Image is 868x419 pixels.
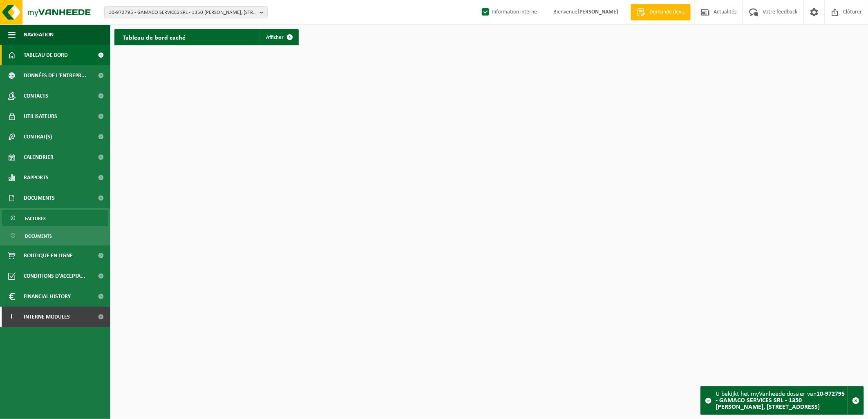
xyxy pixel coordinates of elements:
[104,6,268,18] button: 10-972795 - GAMACO SERVICES SRL - 1350 [PERSON_NAME], [STREET_ADDRESS]
[631,4,691,20] a: Demande devis
[24,307,70,327] span: Interne modules
[24,45,68,65] span: Tableau de bord
[260,29,298,45] a: Afficher
[24,147,54,167] span: Calendrier
[24,167,49,188] span: Rapports
[8,307,16,327] span: I
[266,35,284,40] span: Afficher
[25,228,52,244] span: Documents
[480,6,537,18] label: Information interne
[577,9,618,15] strong: [PERSON_NAME]
[2,210,108,226] a: Factures
[716,391,845,410] strong: 10-972795 - GAMACO SERVICES SRL - 1350 [PERSON_NAME], [STREET_ADDRESS]
[24,65,86,86] span: Données de l'entrepr...
[24,188,55,208] span: Documents
[24,25,54,45] span: Navigation
[24,245,73,266] span: Boutique en ligne
[647,8,687,16] span: Demande devis
[24,266,85,286] span: Conditions d'accepta...
[109,7,257,19] span: 10-972795 - GAMACO SERVICES SRL - 1350 [PERSON_NAME], [STREET_ADDRESS]
[114,29,194,45] h2: Tableau de bord caché
[25,211,46,226] span: Factures
[24,127,52,147] span: Contrat(s)
[2,228,108,243] a: Documents
[24,106,57,127] span: Utilisateurs
[716,387,848,415] div: U bekijkt het myVanheede dossier van
[24,286,71,307] span: Financial History
[24,86,48,106] span: Contacts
